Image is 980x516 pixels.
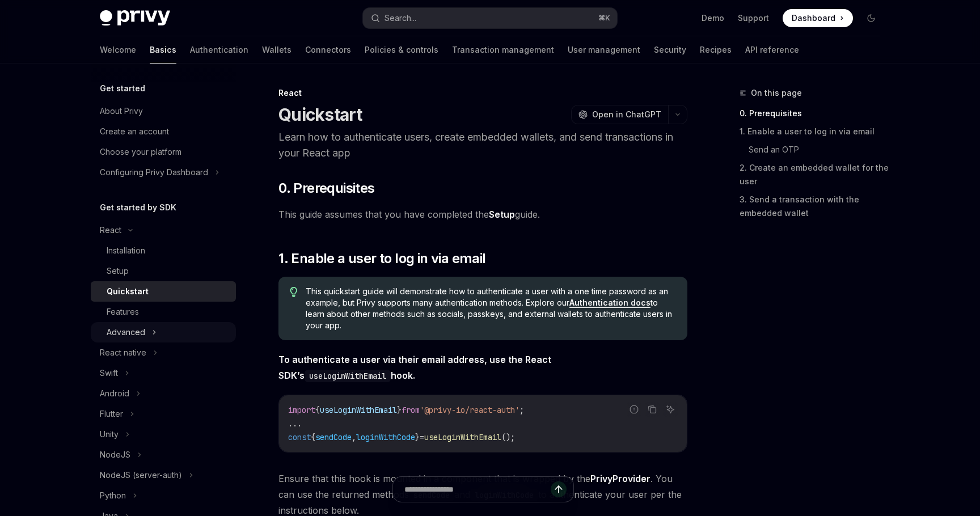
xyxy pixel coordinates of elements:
span: '@privy-io/react-auth' [420,405,519,415]
div: NodeJS [100,448,130,462]
a: Recipes [700,36,732,64]
a: API reference [745,36,799,64]
a: Choose your platform [91,142,236,162]
span: Open in ChatGPT [592,109,661,120]
a: Support [738,12,769,24]
button: Copy the contents from the code block [645,402,660,417]
span: (); [501,432,515,442]
span: ⌘ K [598,14,610,23]
div: Quickstart [107,285,149,298]
div: Advanced [107,325,145,339]
div: Python [100,489,126,502]
button: Ask AI [663,402,678,417]
button: Open in ChatGPT [571,105,668,124]
span: 1. Enable a user to log in via email [278,249,485,268]
a: Transaction management [452,36,554,64]
input: Ask a question... [404,477,551,502]
span: { [311,432,315,442]
div: React native [100,346,146,359]
code: useLoginWithEmail [305,370,391,382]
a: Quickstart [91,281,236,302]
a: PrivyProvider [590,473,650,485]
a: Basics [150,36,176,64]
button: Toggle dark mode [862,9,880,27]
span: } [397,405,402,415]
a: Connectors [305,36,351,64]
div: Configuring Privy Dashboard [100,166,208,179]
a: Authentication docs [569,298,650,308]
a: Setup [91,261,236,281]
a: Dashboard [783,9,853,27]
a: Send an OTP [740,141,889,159]
div: Swift [100,366,118,380]
a: 2. Create an embedded wallet for the user [740,159,889,191]
div: About Privy [100,104,143,118]
span: 0. Prerequisites [278,179,374,197]
div: React [278,87,687,99]
p: Learn how to authenticate users, create embedded wallets, and send transactions in your React app [278,129,687,161]
button: NodeJS [91,445,236,465]
button: NodeJS (server-auth) [91,465,236,485]
span: { [315,405,320,415]
button: Advanced [91,322,236,342]
div: Android [100,387,129,400]
div: Search... [385,11,416,25]
span: ; [519,405,524,415]
span: const [288,432,311,442]
button: Android [91,383,236,404]
a: Wallets [262,36,292,64]
span: On this page [751,86,802,100]
button: Unity [91,424,236,445]
span: sendCode [315,432,352,442]
a: Setup [489,209,515,221]
button: React [91,220,236,240]
a: About Privy [91,101,236,121]
span: import [288,405,315,415]
div: Unity [100,428,119,441]
a: Create an account [91,121,236,142]
span: This guide assumes that you have completed the guide. [278,206,687,222]
span: from [402,405,420,415]
svg: Tip [290,287,298,297]
div: Choose your platform [100,145,181,159]
h1: Quickstart [278,104,362,125]
button: React native [91,342,236,363]
div: React [100,223,121,237]
button: Swift [91,363,236,383]
a: Welcome [100,36,136,64]
div: Features [107,305,139,319]
h5: Get started [100,82,145,95]
span: useLoginWithEmail [320,405,397,415]
button: Python [91,485,236,506]
button: Search...⌘K [363,8,617,28]
span: } [415,432,420,442]
a: Demo [702,12,724,24]
a: Installation [91,240,236,261]
div: Flutter [100,407,123,421]
button: Report incorrect code [627,402,641,417]
div: Installation [107,244,145,257]
img: dark logo [100,10,170,26]
span: , [352,432,356,442]
span: ... [288,418,302,429]
span: = [420,432,424,442]
button: Send message [551,481,567,497]
a: Features [91,302,236,322]
div: Create an account [100,125,169,138]
a: 3. Send a transaction with the embedded wallet [740,191,889,222]
a: 0. Prerequisites [740,104,889,122]
strong: To authenticate a user via their email address, use the React SDK’s hook. [278,354,551,381]
span: Dashboard [792,12,835,24]
span: This quickstart guide will demonstrate how to authenticate a user with a one time password as an ... [306,286,676,331]
a: Security [654,36,686,64]
button: Flutter [91,404,236,424]
a: Authentication [190,36,248,64]
span: loginWithCode [356,432,415,442]
span: useLoginWithEmail [424,432,501,442]
a: 1. Enable a user to log in via email [740,122,889,141]
div: NodeJS (server-auth) [100,468,182,482]
a: User management [568,36,640,64]
a: Policies & controls [365,36,438,64]
button: Configuring Privy Dashboard [91,162,236,183]
div: Setup [107,264,129,278]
